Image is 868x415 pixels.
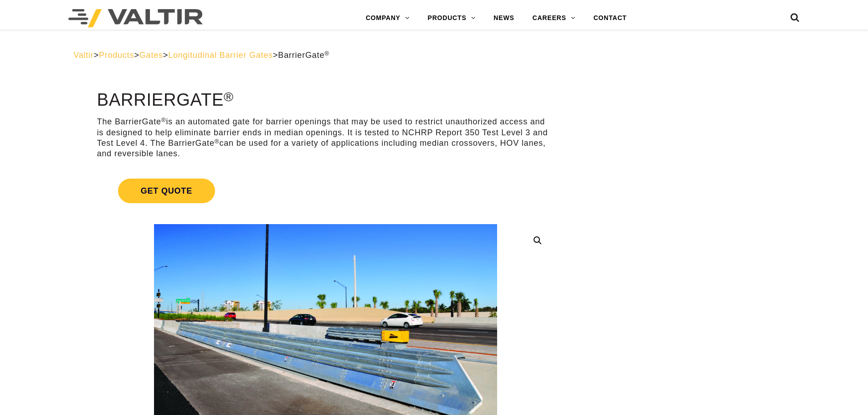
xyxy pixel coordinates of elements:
[68,9,203,27] img: Valtir
[215,138,220,145] sup: ®
[161,117,166,123] sup: ®
[324,50,329,57] sup: ®
[224,89,234,104] sup: ®
[278,51,329,60] span: BarrierGate
[168,51,273,60] a: Longitudinal Barrier Gates
[99,51,134,60] a: Products
[419,9,485,27] a: PRODUCTS
[118,179,215,203] span: Get Quote
[73,50,795,61] div: > > > >
[97,168,554,214] a: Get Quote
[484,9,523,27] a: NEWS
[357,9,419,27] a: COMPANY
[73,51,93,60] a: Valtir
[584,9,636,27] a: CONTACT
[97,117,554,159] p: The BarrierGate is an automated gate for barrier openings that may be used to restrict unauthoriz...
[524,9,585,27] a: CAREERS
[97,91,554,110] h1: BarrierGate
[139,51,163,60] a: Gates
